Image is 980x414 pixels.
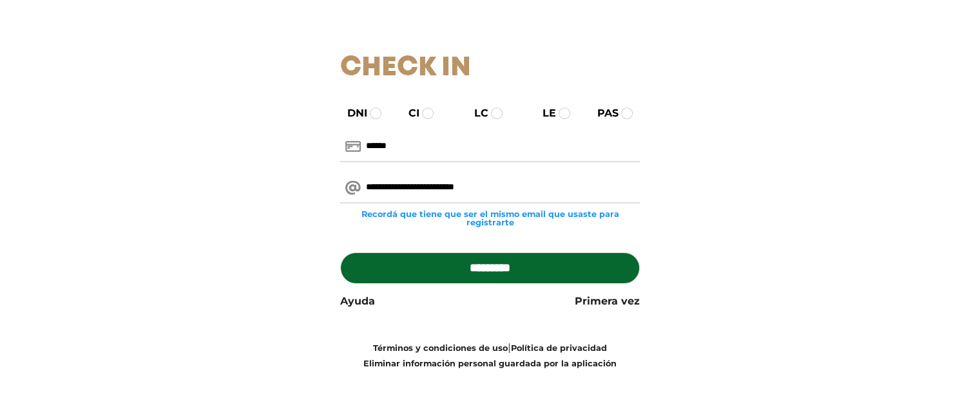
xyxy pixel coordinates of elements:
[575,294,640,309] a: Primera vez
[340,210,640,227] small: Recordá que tiene que ser el mismo email que usaste para registrarte
[586,106,619,121] label: PAS
[531,106,556,121] label: LE
[340,294,375,309] a: Ayuda
[331,340,649,371] div: |
[463,106,488,121] label: LC
[363,359,617,368] a: Eliminar información personal guardada por la aplicación
[511,343,607,353] a: Política de privacidad
[397,106,419,121] label: CI
[373,343,508,353] a: Términos y condiciones de uso
[336,106,367,121] label: DNI
[340,52,640,84] h1: Check In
